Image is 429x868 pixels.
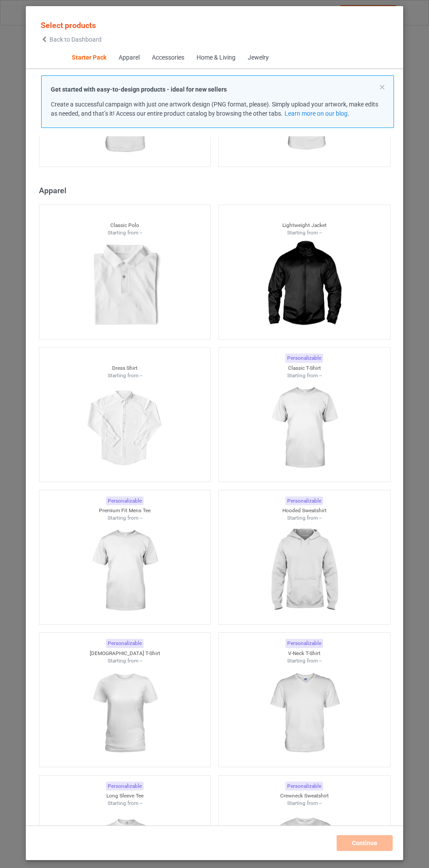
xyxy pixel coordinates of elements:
div: Lightweight Jacket [219,222,390,229]
span: Back to Dashboard [49,36,102,43]
img: regular.jpg [265,237,343,335]
div: Long Sleeve Tee [39,792,211,800]
span: Starter Pack [65,47,112,68]
img: regular.jpg [265,379,343,477]
div: Starting from -- [219,514,390,522]
div: Starting from -- [39,229,211,237]
div: Starting from -- [39,800,211,807]
div: Personalizable [285,639,323,648]
span: Select products [41,21,96,30]
div: Personalizable [285,782,323,791]
div: Dress Shirt [39,365,211,372]
img: regular.jpg [85,664,164,762]
img: regular.jpg [85,379,164,477]
div: Starting from -- [39,657,211,665]
div: Starting from -- [39,372,211,379]
img: regular.jpg [85,522,164,620]
div: Starting from -- [219,800,390,807]
div: Home & Living [196,53,235,62]
div: Crewneck Sweatshirt [219,792,390,800]
div: Starting from -- [219,229,390,237]
div: Personalizable [285,354,323,363]
a: Learn more on our blog. [284,110,349,117]
div: Jewelry [247,53,268,62]
div: Personalizable [106,496,144,506]
strong: Get started with easy-to-design products - ideal for new sellers [51,86,227,93]
div: Hooded Sweatshirt [219,507,390,514]
span: Create a successful campaign with just one artwork design (PNG format, please). Simply upload you... [51,101,378,117]
div: Personalizable [285,496,323,506]
div: Apparel [39,185,394,195]
img: regular.jpg [265,664,343,762]
div: Classic Polo [39,222,211,229]
div: Apparel [118,53,139,62]
div: Starting from -- [219,657,390,665]
img: regular.jpg [265,522,343,620]
div: Personalizable [106,782,144,791]
div: Classic T-Shirt [219,365,390,372]
div: Starting from -- [219,372,390,379]
div: Accessories [151,53,184,62]
div: [DEMOGRAPHIC_DATA] T-Shirt [39,650,211,657]
img: regular.jpg [85,237,164,335]
div: Premium Fit Mens Tee [39,507,211,514]
div: Starting from -- [39,514,211,522]
div: Personalizable [106,639,144,648]
div: V-Neck T-Shirt [219,650,390,657]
